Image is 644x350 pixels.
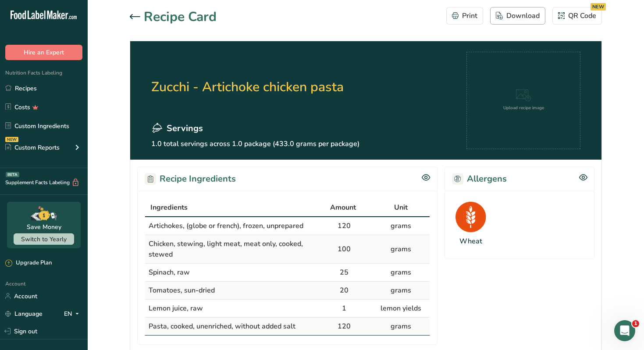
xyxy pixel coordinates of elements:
span: 1 [632,320,639,327]
div: Wheat [459,236,482,246]
button: Switch to Yearly [14,233,74,245]
h2: Recipe Ingredients [145,172,236,186]
span: Lemon juice, raw [149,304,203,313]
button: Download [490,7,545,25]
td: grams [373,318,430,335]
a: Language [5,306,43,321]
td: 25 [316,264,373,282]
td: lemon yields [373,300,430,318]
span: Spinach, raw [149,268,190,277]
button: Hire an Expert [5,45,82,60]
h2: Zucchi - Artichoke chicken pasta [151,52,359,122]
div: Custom Reports [5,143,60,152]
span: Amount [330,202,356,213]
span: Ingredients [150,202,188,213]
td: grams [373,217,430,235]
iframe: Intercom live chat [614,320,635,341]
td: 1 [316,300,373,318]
td: 100 [316,235,373,264]
div: QR Code [558,11,596,21]
td: grams [373,282,430,300]
span: Pasta, cooked, unenriched, without added salt [149,321,295,331]
td: 120 [316,217,373,235]
div: NEW [5,137,18,142]
div: EN [64,308,82,319]
td: grams [373,264,430,282]
div: Upload recipe image [503,105,544,111]
td: grams [373,235,430,264]
div: BETA [6,172,19,177]
img: Wheat [455,202,486,232]
span: Switch to Yearly [21,235,67,243]
span: Servings [167,122,203,135]
h1: Recipe Card [144,7,217,27]
div: NEW [591,3,606,11]
div: Save Money [27,222,61,232]
p: 1.0 total servings across 1.0 package (433.0 grams per package) [151,139,359,149]
td: 120 [316,318,373,335]
div: Download [496,11,540,21]
div: Upgrade Plan [5,259,52,268]
button: QR Code NEW [552,7,602,25]
span: Artichokes, (globe or french), frozen, unprepared [149,221,303,231]
span: Chicken, stewing, light meat, meat only, cooked, stewed [149,239,303,259]
h2: Allergens [452,172,507,186]
span: Unit [394,202,408,213]
span: Tomatoes, sun-dried [149,286,215,295]
div: Print [452,11,477,21]
td: 20 [316,282,373,300]
button: Print [446,7,483,25]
